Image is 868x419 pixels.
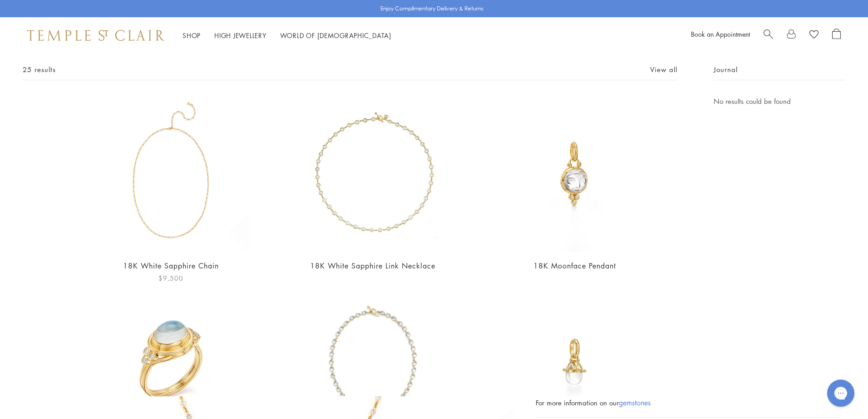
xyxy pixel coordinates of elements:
p: No results could be found [714,96,845,107]
img: N76816-LC18WS5R [295,96,451,252]
nav: Main navigation [182,30,391,41]
a: View all [650,64,677,74]
span: 25 results [23,64,56,75]
a: Search [764,29,773,42]
a: View Wishlist [809,29,819,42]
a: Open Shopping Bag [832,29,841,42]
a: 18K White Sapphire Chain [123,261,219,271]
img: P71852-CRMNFC10 [496,96,653,252]
div: For more information on our [536,397,841,409]
a: ShopShop [182,31,201,40]
p: Enjoy Complimentary Delivery & Returns [380,4,483,13]
a: 18K Moonface Pendant [533,261,616,271]
a: High JewelleryHigh Jewellery [214,31,266,40]
a: 18K White Sapphire Link Necklace [310,261,435,271]
a: World of [DEMOGRAPHIC_DATA]World of [DEMOGRAPHIC_DATA] [280,31,391,40]
iframe: Gorgias live chat messenger [823,376,859,410]
img: Temple St. Clair [27,30,164,41]
img: 18K White Sapphire Chain [93,96,249,252]
span: $9,500 [158,273,183,283]
a: gemstones [619,398,651,408]
a: Book an Appointment [691,29,750,39]
span: Journal [714,64,738,75]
